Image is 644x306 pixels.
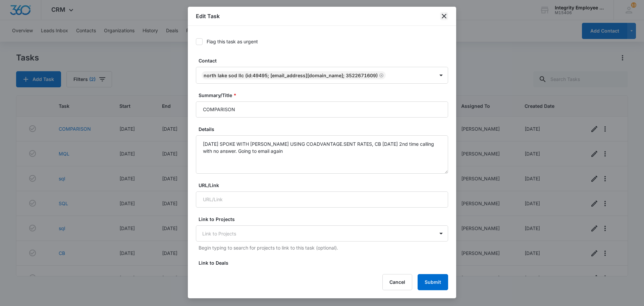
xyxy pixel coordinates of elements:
input: Summary/Title [196,101,448,118]
p: Begin typing to search for projects to link to this task (optional). [199,244,448,251]
label: Link to Deals [199,259,451,266]
textarea: [DATE] SPOKE WITH [PERSON_NAME] USING COADVANTAGE.SENT RATES, CB [DATE] 2nd time calling with no ... [196,135,448,174]
button: Cancel [382,274,412,290]
div: Flag this task as urgent [207,38,258,45]
button: close [440,12,448,20]
div: Remove North LAKE SOD LLC (ID:49495; JOSEPHREYNLD@GMAIL.COM; 3522671609) [378,73,384,78]
label: URL/Link [199,182,451,189]
label: Link to Projects [199,216,451,223]
label: Contact [199,57,451,64]
h1: Edit Task [196,12,220,20]
input: URL/Link [196,191,448,208]
div: North LAKE SOD LLC (ID:49495; [EMAIL_ADDRESS][DOMAIN_NAME]; 3522671609) [204,73,378,78]
button: Submit [418,274,448,290]
label: Details [199,126,451,133]
label: Summary/Title [199,92,451,99]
